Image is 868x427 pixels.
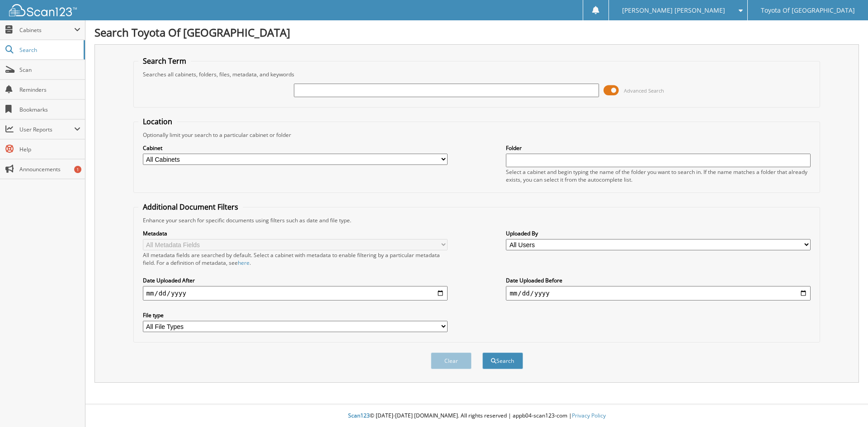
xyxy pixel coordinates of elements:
[482,352,523,369] button: Search
[74,166,81,173] div: 1
[138,216,816,224] div: Enhance your search for specific documents using filters such as date and file type.
[143,311,448,319] label: File type
[506,230,811,237] label: Uploaded By
[19,26,74,34] span: Cabinets
[138,131,816,139] div: Optionally limit your search to a particular cabinet or folder
[572,412,606,419] a: Privacy Policy
[19,86,80,94] span: Reminders
[19,66,80,74] span: Scan
[761,8,855,13] span: Toyota Of [GEOGRAPHIC_DATA]
[506,277,811,284] label: Date Uploaded Before
[143,144,448,152] label: Cabinet
[85,405,868,427] div: © [DATE]-[DATE] [DOMAIN_NAME]. All rights reserved | appb04-scan123-com |
[138,70,816,78] div: Searches all cabinets, folders, files, metadata, and keywords
[143,277,448,284] label: Date Uploaded After
[19,145,80,153] span: Help
[9,4,77,16] img: scan123-logo-white.svg
[348,412,370,419] span: Scan123
[138,56,191,66] legend: Search Term
[624,87,664,94] span: Advanced Search
[19,126,74,133] span: User Reports
[19,46,79,54] span: Search
[506,286,811,300] input: end
[143,230,448,237] label: Metadata
[238,259,250,267] a: here
[19,165,80,173] span: Announcements
[143,286,448,300] input: start
[19,106,80,113] span: Bookmarks
[138,117,177,127] legend: Location
[622,8,725,13] span: [PERSON_NAME] [PERSON_NAME]
[506,168,811,183] div: Select a cabinet and begin typing the name of the folder you want to search in. If the name match...
[431,352,472,369] button: Clear
[143,251,448,267] div: All metadata fields are searched by default. Select a cabinet with metadata to enable filtering b...
[506,144,811,152] label: Folder
[94,25,859,40] h1: Search Toyota Of [GEOGRAPHIC_DATA]
[138,202,243,212] legend: Additional Document Filters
